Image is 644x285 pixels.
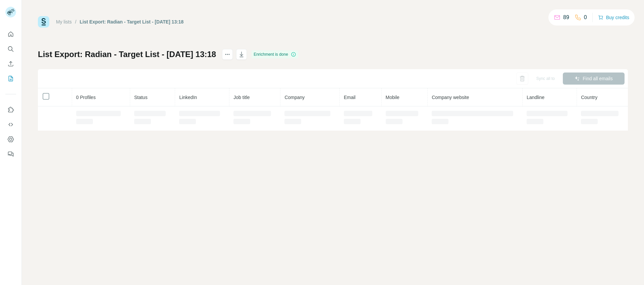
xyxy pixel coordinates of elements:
span: Company [284,95,305,100]
div: List Export: Radian - Target List - [DATE] 13:18 [80,18,184,25]
span: Job title [233,95,250,100]
span: Email [344,95,356,100]
p: 0 [584,13,587,21]
span: 0 Profiles [76,95,96,100]
span: Status [134,95,148,100]
button: Search [5,43,16,55]
button: Use Surfe API [5,118,16,131]
button: Quick start [5,28,16,40]
a: My lists [56,19,72,25]
h1: List Export: Radian - Target List - [DATE] 13:18 [38,49,216,60]
span: Company website [432,95,469,100]
button: Buy credits [598,13,629,22]
span: Mobile [386,95,399,100]
li: / [75,18,76,25]
span: Country [581,95,597,100]
button: Dashboard [5,133,16,145]
span: LinkedIn [179,95,197,100]
button: Use Surfe on LinkedIn [5,104,16,116]
button: Feedback [5,148,16,160]
img: Surfe Logo [38,16,49,28]
p: 89 [563,13,569,21]
button: actions [222,49,233,60]
button: Enrich CSV [5,58,16,70]
button: My lists [5,73,16,85]
span: Landline [527,95,544,100]
div: Enrichment is done [252,50,298,58]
